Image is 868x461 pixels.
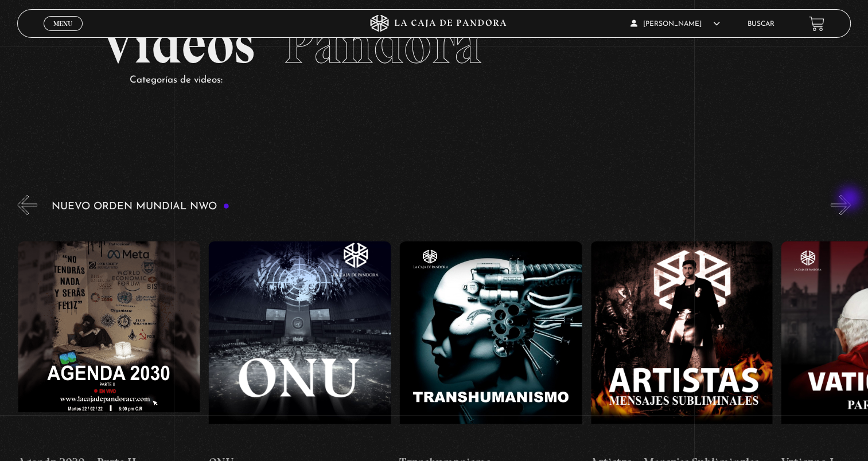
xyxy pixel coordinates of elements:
[17,195,37,215] button: Previous
[49,30,76,38] span: Cerrar
[283,11,482,77] span: Pandora
[809,16,824,32] a: View your shopping cart
[630,21,720,28] span: [PERSON_NAME]
[101,17,768,72] h2: Videos
[831,195,851,215] button: Next
[53,20,72,27] span: Menu
[52,201,229,212] h3: Nuevo Orden Mundial NWO
[130,72,768,89] p: Categorías de videos:
[748,21,774,28] a: Buscar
